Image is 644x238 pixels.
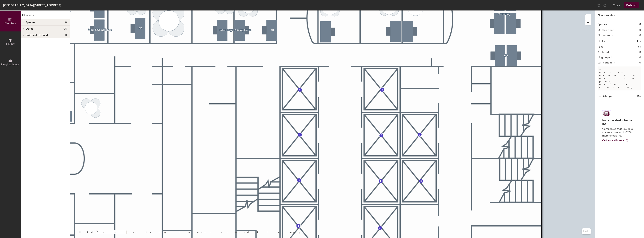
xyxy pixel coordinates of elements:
[637,94,641,98] h1: 185
[26,27,33,30] span: Desks
[598,61,615,64] h2: With stickers
[639,22,641,26] h1: 0
[598,22,607,26] h1: Spaces
[638,46,641,48] h2: 32
[639,56,641,59] h2: 0
[639,29,641,32] h2: 0
[639,51,641,54] h2: 0
[602,110,611,117] img: Sticker logo
[65,34,67,37] span: 11
[639,34,641,37] h2: 0
[6,42,15,46] span: Layout
[598,94,612,98] h1: Furnishings
[637,39,641,43] h1: 105
[65,21,67,24] span: 0
[598,51,609,54] h2: Archived
[602,118,634,126] h4: Increase desk check-ins
[4,22,16,25] span: Directory
[598,46,603,48] h2: Pods
[639,61,641,64] h2: 0
[602,139,624,142] span: Get your stickers
[598,56,612,59] h2: Ungrouped
[595,10,644,19] h1: Floor overview
[603,3,607,7] img: Redo
[613,2,620,8] button: Close
[597,3,601,7] img: Undo
[582,228,591,234] button: Help
[3,3,61,7] div: [GEOGRAPHIC_DATA][STREET_ADDRESS]
[26,34,48,37] span: Points of interest
[1,63,19,66] span: Neighborhoods
[598,39,605,43] h1: Desks
[21,13,70,19] h1: Directory
[63,27,67,30] span: 105
[26,21,35,24] span: Spaces
[598,34,613,37] h2: Not on map
[624,2,639,8] button: Publish
[598,29,614,32] h2: On this floor
[598,66,641,90] p: All desks need to be in a pod before saving
[602,139,629,142] a: Get your stickers
[602,127,634,137] p: Companies that use desk stickers have up to 25% more check-ins.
